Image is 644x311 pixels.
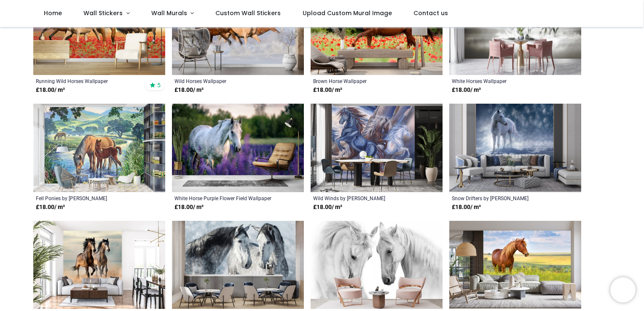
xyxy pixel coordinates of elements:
[44,9,62,17] span: Home
[452,78,553,84] a: White Horses Wallpaper
[610,277,636,303] iframe: Brevo live chat
[449,221,581,309] img: Country Horse Wall Mural Wallpaper
[313,78,415,84] a: Brown Horse Wallpaper
[174,78,276,84] a: Wild Horses Wallpaper
[452,203,481,212] strong: £ 18.00 / m²
[452,195,553,201] a: Snow Drifters by [PERSON_NAME]
[33,104,165,192] img: Fell Ponies Wall Mural by Steve Crisp
[151,9,187,17] span: Wall Murals
[33,221,165,309] img: Two Horses On Beach Wall Mural Wallpaper
[174,86,204,94] strong: £ 18.00 / m²
[452,86,481,94] strong: £ 18.00 / m²
[311,104,443,192] img: Wild Winds Wall Mural by Jody Bergsma
[172,221,304,309] img: Beautiful Grey Stallions Winter Horse Wall Mural Wallpaper
[413,9,448,17] span: Contact us
[174,203,204,212] strong: £ 18.00 / m²
[311,221,443,309] img: Beautiful White Horses Wall Mural Wallpaper
[303,9,392,17] span: Upload Custom Mural Image
[313,203,342,212] strong: £ 18.00 / m²
[313,195,415,201] a: Wild Winds by [PERSON_NAME]
[36,86,65,94] strong: £ 18.00 / m²
[449,104,581,192] img: Snow Drifters Wall Mural by Steve Hunziker
[313,86,342,94] strong: £ 18.00 / m²
[36,195,137,201] a: Fell Ponies by [PERSON_NAME]
[36,203,65,212] strong: £ 18.00 / m²
[172,104,304,192] img: White Horse Purple Flower Field Wall Mural Wallpaper
[174,195,276,201] a: White Horse Purple Flower Field Wallpaper
[215,9,281,17] span: Custom Wall Stickers
[157,81,161,89] span: 5
[36,78,137,84] a: Running Wild Horses Wallpaper
[83,9,123,17] span: Wall Stickers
